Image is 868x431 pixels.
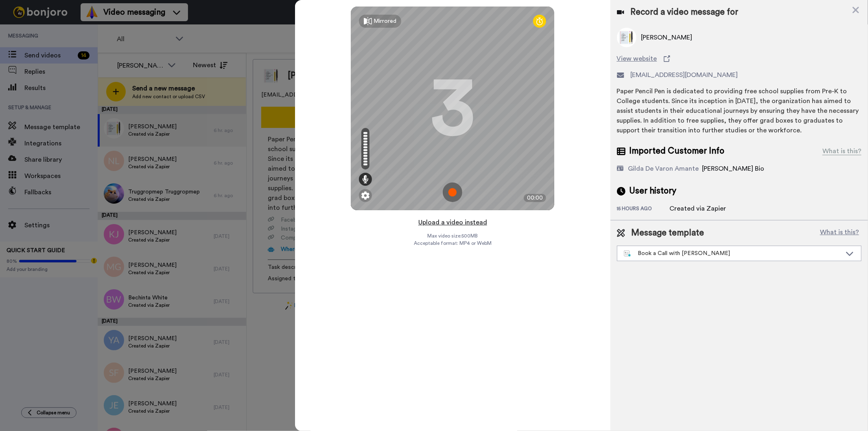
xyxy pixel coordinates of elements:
div: What is this? [822,146,861,156]
div: Gilda De Varon Amante [628,164,699,174]
div: Created via Zapier [670,204,726,213]
div: 00:00 [524,194,546,202]
span: Acceptable format: MP4 or WebM [414,240,492,246]
div: message notification from Matt, 1w ago. Hi Gilda, We're looking to spread the word about Bonjoro ... [12,17,151,44]
img: Profile image for Matt [18,24,31,37]
div: Book a Call with [PERSON_NAME] [624,249,842,257]
span: User history [630,185,677,197]
span: View website [617,54,657,64]
span: Max video size: 500 MB [427,233,478,239]
span: [EMAIL_ADDRESS][DOMAIN_NAME] [631,70,738,80]
div: 15 hours ago [617,205,670,213]
div: 3 [430,78,475,139]
span: Message template [632,227,704,239]
button: Upload a video instead [416,217,490,228]
p: Hi [PERSON_NAME], We're looking to spread the word about [PERSON_NAME] a bit further and we need ... [35,23,140,31]
span: [PERSON_NAME] Bio [702,165,765,172]
img: ic_record_start.svg [443,183,462,202]
img: nextgen-template.svg [624,251,632,257]
p: Message from Matt, sent 1w ago [35,31,140,39]
img: ic_gear.svg [361,191,370,200]
div: Paper Pencil Pen is dedicated to providing free school supplies from Pre-K to College students. S... [617,86,861,135]
span: Imported Customer Info [630,145,725,157]
button: What is this? [818,227,861,239]
a: View website [617,54,861,64]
